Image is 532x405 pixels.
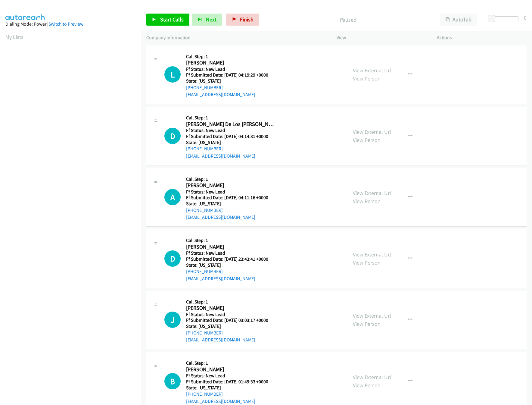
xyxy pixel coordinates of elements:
[186,72,276,78] h5: Ff Submitted Date: [DATE] 04:19:29 +0000
[146,14,189,26] a: Start Calls
[186,243,276,250] h2: [PERSON_NAME]
[186,195,276,201] h5: Ff Submitted Date: [DATE] 04:11:16 +0000
[353,67,391,74] a: View External Url
[186,59,276,66] h2: [PERSON_NAME]
[186,153,255,159] a: [EMAIL_ADDRESS][DOMAIN_NAME]
[353,259,381,266] a: View Person
[226,14,259,26] a: Finish
[164,250,181,267] div: The call is yet to be attempted
[353,374,391,381] a: View External Url
[192,14,222,26] button: Next
[146,34,326,41] p: Company Information
[186,85,223,90] a: [PHONE_NUMBER]
[186,373,276,379] h5: Ff Status: New Lead
[164,312,181,328] h1: J
[186,115,276,121] h5: Call Step: 1
[186,305,276,312] h2: [PERSON_NAME]
[5,20,135,28] div: Dialing Mode: Power |
[186,360,276,366] h5: Call Step: 1
[353,320,381,327] a: View Person
[353,312,391,319] a: View External Url
[353,190,391,196] a: View External Url
[353,382,381,389] a: View Person
[160,16,184,23] span: Start Calls
[186,250,276,256] h5: Ff Status: New Lead
[5,46,141,333] iframe: Dialpad
[186,323,276,329] h5: State: [US_STATE]
[186,140,276,146] h5: State: [US_STATE]
[437,34,527,41] p: Actions
[186,379,276,385] h5: Ff Submitted Date: [DATE] 01:49:33 +0000
[164,250,181,267] h1: D
[267,16,429,24] p: Paused
[186,299,276,305] h5: Call Step: 1
[353,137,381,143] a: View Person
[186,207,223,213] a: [PHONE_NUMBER]
[186,385,276,391] h5: State: [US_STATE]
[186,182,276,189] h2: [PERSON_NAME]
[186,391,223,397] a: [PHONE_NUMBER]
[491,16,518,21] div: Delay between calls (in seconds)
[186,237,276,243] h5: Call Step: 1
[164,189,181,205] h1: A
[186,201,276,207] h5: State: [US_STATE]
[186,133,276,140] h5: Ff Submitted Date: [DATE] 04:14:31 +0000
[186,268,223,274] a: [PHONE_NUMBER]
[186,127,276,133] h5: Ff Status: New Lead
[186,66,276,72] h5: Ff Status: New Lead
[353,75,381,82] a: View Person
[186,92,255,97] a: [EMAIL_ADDRESS][DOMAIN_NAME]
[186,366,276,373] h2: [PERSON_NAME]
[186,146,223,152] a: [PHONE_NUMBER]
[186,262,276,268] h5: State: [US_STATE]
[186,337,255,343] a: [EMAIL_ADDRESS][DOMAIN_NAME]
[353,198,381,205] a: View Person
[186,54,276,60] h5: Call Step: 1
[186,312,276,318] h5: Ff Status: New Lead
[186,189,276,195] h5: Ff Status: New Lead
[186,256,276,262] h5: Ff Submitted Date: [DATE] 23:43:41 +0000
[186,330,223,336] a: [PHONE_NUMBER]
[186,176,276,182] h5: Call Step: 1
[48,21,83,27] a: Switch to Preview
[5,33,23,40] a: My Lists
[164,373,181,389] div: The call is yet to be attempted
[186,276,255,281] a: [EMAIL_ADDRESS][DOMAIN_NAME]
[164,373,181,389] h1: B
[206,16,216,23] span: Next
[186,398,255,404] a: [EMAIL_ADDRESS][DOMAIN_NAME]
[164,128,181,144] h1: D
[440,14,477,26] button: AutoTab
[186,78,276,84] h5: State: [US_STATE]
[186,317,276,323] h5: Ff Submitted Date: [DATE] 03:03:17 +0000
[240,16,254,23] span: Finish
[164,66,181,83] h1: L
[164,128,181,144] div: The call is yet to be attempted
[186,214,255,220] a: [EMAIL_ADDRESS][DOMAIN_NAME]
[353,251,391,258] a: View External Url
[337,34,426,41] p: View
[164,189,181,205] div: The call is yet to be attempted
[164,66,181,83] div: The call is yet to be attempted
[353,128,391,135] a: View External Url
[524,14,527,22] div: 0
[164,312,181,328] div: The call is yet to be attempted
[186,121,276,128] h2: [PERSON_NAME] De Los [PERSON_NAME]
